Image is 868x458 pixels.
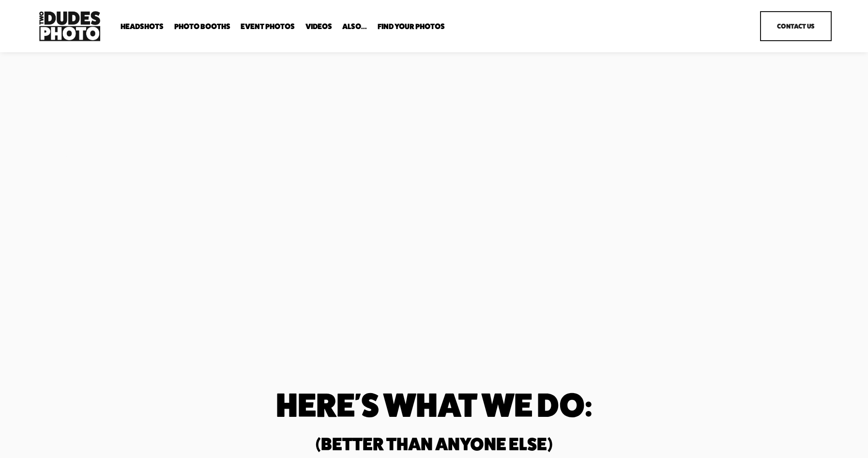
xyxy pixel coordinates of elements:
[36,215,303,267] strong: Two Dudes Photo is a full-service photography & video production agency delivering premium experi...
[760,11,832,41] a: Contact Us
[342,22,367,31] a: folder dropdown
[305,22,332,31] a: Videos
[36,9,103,44] img: Two Dudes Photo | Headshots, Portraits &amp; Photo Booths
[136,435,732,453] h2: (Better than anyone else)
[121,22,164,31] a: folder dropdown
[121,23,164,31] span: Headshots
[378,22,445,31] a: folder dropdown
[36,77,331,198] h1: Unmatched Quality. Unparalleled Speed.
[342,23,367,31] span: Also...
[136,390,732,420] h1: Here's What We do:
[174,23,230,31] span: Photo Booths
[378,23,445,31] span: Find Your Photos
[241,22,295,31] a: Event Photos
[174,22,230,31] a: folder dropdown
